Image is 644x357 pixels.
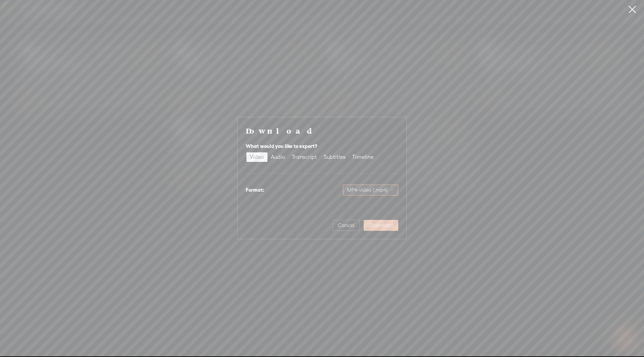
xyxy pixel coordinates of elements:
div: Subtitles [324,152,345,162]
div: segmented control [246,152,378,163]
span: Cancel [338,222,354,229]
div: What would you like to export? [246,142,398,150]
div: Video [250,152,264,162]
span: Download [369,222,393,229]
button: Cancel [333,220,360,231]
button: Download [364,220,398,231]
div: Transcript [292,152,317,162]
div: Format: [246,186,264,194]
div: Audio [271,152,285,162]
span: MP4 video (.mp4) [347,185,394,195]
h4: Download [246,126,398,136]
div: Timeline [352,152,374,162]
